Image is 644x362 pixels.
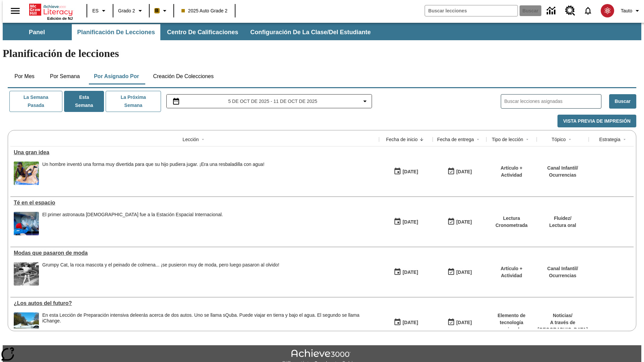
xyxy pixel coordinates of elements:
[547,172,578,179] p: Ocurrencias
[14,300,376,306] div: ¿Los autos del futuro?
[155,6,159,15] span: B
[402,168,418,176] div: [DATE]
[3,24,377,40] div: Subbarra de navegación
[504,97,601,106] input: Buscar lecciones asignadas
[118,7,135,14] span: Grado 2
[402,318,418,327] div: [DATE]
[456,268,472,277] div: [DATE]
[445,266,474,279] button: 06/30/26: Último día en que podrá accederse la lección
[547,265,578,272] p: Canal Infantil /
[445,316,474,329] button: 08/01/26: Último día en que podrá accederse la lección
[14,312,39,336] img: Un automóvil de alta tecnología flotando en el agua.
[92,7,99,14] span: ES
[64,91,104,112] button: Esta semana
[621,135,629,143] button: Sort
[72,24,160,40] button: Planificación de lecciones
[42,212,223,235] div: El primer astronauta británico fue a la Estación Espacial Internacional.
[402,268,418,277] div: [DATE]
[47,16,73,20] span: Edición de NJ
[551,136,566,143] div: Tópico
[42,312,376,324] div: En esta Lección de Preparación intensiva de
[618,5,644,17] button: Perfil/Configuración
[3,24,70,40] button: Panel
[77,28,155,36] span: Planificación de lecciones
[456,318,472,327] div: [DATE]
[250,28,371,36] span: Configuración de la clase/del estudiante
[538,312,588,319] p: Noticias /
[425,5,518,16] input: Buscar campo
[361,97,369,105] svg: Collapse Date Range Filter
[391,266,420,279] button: 07/19/25: Primer día en que estuvo disponible la lección
[167,28,238,36] span: Centro de calificaciones
[29,3,73,16] a: Portada
[14,262,39,286] img: foto en blanco y negro de una chica haciendo girar unos hula-hulas en la década de 1950
[42,312,376,336] div: En esta Lección de Preparación intensiva de leerás acerca de dos autos. Uno se llama sQuba. Puede...
[609,94,636,109] button: Buscar
[391,316,420,329] button: 07/01/25: Primer día en que estuvo disponible la lección
[14,250,376,256] div: Modas que pasaron de moda
[579,2,597,19] a: Notificaciones
[228,98,317,105] span: 5 de oct de 2025 - 11 de oct de 2025
[115,5,147,17] button: Grado: Grado 2, Elige un grado
[437,136,474,143] div: Fecha de entrega
[549,215,576,222] p: Fluidez /
[543,2,561,20] a: Centro de información
[14,200,376,206] a: Té en el espacio, Lecciones
[490,312,533,333] p: Elemento de tecnología mejorada
[89,68,145,84] button: Por asignado por
[89,5,111,17] button: Lenguaje: ES, Selecciona un idioma
[601,4,614,17] img: avatar image
[148,68,219,84] button: Creación de colecciones
[169,97,369,105] button: Seleccione el intervalo de fechas opción del menú
[162,24,244,40] button: Centro de calificaciones
[418,135,426,143] button: Sort
[386,136,418,143] div: Fecha de inicio
[181,7,228,14] span: 2025 Auto Grade 2
[29,28,45,36] span: Panel
[490,165,533,179] p: Artículo + Actividad
[549,222,576,229] p: Lectura oral
[492,136,523,143] div: Tipo de lección
[456,168,472,176] div: [DATE]
[14,200,376,206] div: Té en el espacio
[599,136,620,143] div: Estrategia
[474,135,482,143] button: Sort
[199,135,207,143] button: Sort
[14,162,39,185] img: un niño sonríe mientras se desliza en una resbaladilla con agua
[5,1,25,21] button: Abrir el menú lateral
[561,2,579,20] a: Centro de recursos, Se abrirá en una pestaña nueva.
[490,215,533,229] p: Lectura Cronometrada
[3,47,641,60] h1: Planificación de lecciones
[14,149,376,156] div: Una gran idea
[42,212,223,218] div: El primer astronauta [DEMOGRAPHIC_DATA] fue a la Estación Espacial Internacional.
[14,300,376,306] a: ¿Los autos del futuro? , Lecciones
[14,212,39,235] img: Un astronauta, el primero del Reino Unido que viaja a la Estación Espacial Internacional, saluda ...
[566,135,574,143] button: Sort
[42,312,360,323] testabrev: leerás acerca de dos autos. Uno se llama sQuba. Puede viajar en tierra y bajo el agua. El segundo...
[391,216,420,228] button: 10/06/25: Primer día en que estuvo disponible la lección
[9,91,62,112] button: La semana pasada
[523,135,531,143] button: Sort
[456,218,472,226] div: [DATE]
[14,149,376,156] a: Una gran idea, Lecciones
[182,136,199,143] div: Lección
[152,5,171,17] button: Boost El color de la clase es anaranjado claro. Cambiar el color de la clase.
[14,250,376,256] a: Modas que pasaron de moda, Lecciones
[42,262,279,268] div: Grumpy Cat, la roca mascota y el peinado de colmena... ¡se pusieron muy de moda, pero luego pasar...
[8,68,41,84] button: Por mes
[490,265,533,279] p: Artículo + Actividad
[557,115,636,128] button: Vista previa de impresión
[106,91,161,112] button: La próxima semana
[29,2,73,20] div: Portada
[538,319,588,333] p: A través de [GEOGRAPHIC_DATA]
[391,165,420,178] button: 10/08/25: Primer día en que estuvo disponible la lección
[42,262,279,286] div: Grumpy Cat, la roca mascota y el peinado de colmena... ¡se pusieron muy de moda, pero luego pasar...
[45,68,85,84] button: Por semana
[42,162,264,185] div: Un hombre inventó una forma muy divertida para que su hijo pudiera jugar. ¡Era una resbaladilla c...
[402,218,418,226] div: [DATE]
[547,165,578,172] p: Canal Infantil /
